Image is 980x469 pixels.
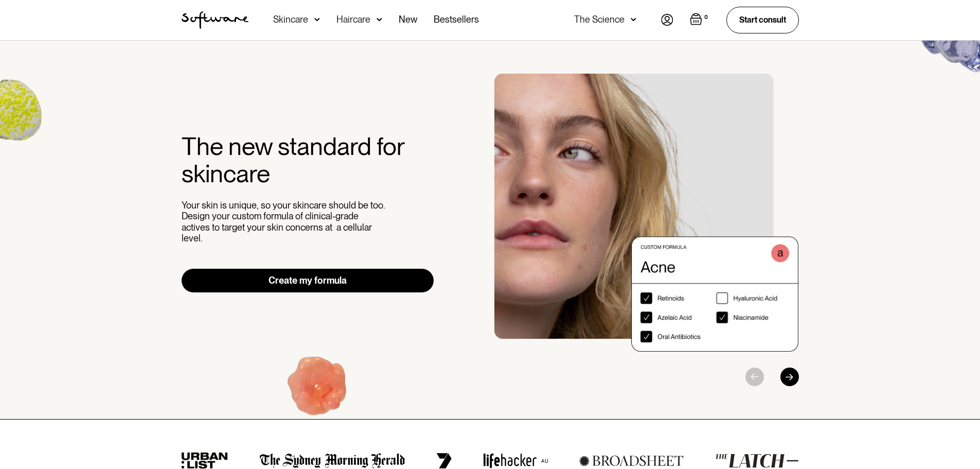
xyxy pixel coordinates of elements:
div: Next slide [780,368,799,386]
h2: The new standard for skincare [182,133,434,187]
div: 0 [702,13,710,22]
img: Hydroquinone (skin lightening agent) [255,327,383,454]
a: Create my formula [182,269,434,292]
div: The Science [574,14,625,25]
div: 1 / 3 [494,74,799,352]
a: Open empty cart [690,13,710,27]
img: arrow down [314,14,320,25]
img: Software Logo [182,11,248,29]
img: lifehacker logo [483,453,548,468]
a: home [182,11,248,29]
img: the latch logo [715,454,798,468]
img: urban list logo [182,453,228,469]
img: arrow down [377,14,382,25]
img: the Sydney morning herald logo [260,453,405,468]
img: broadsheet logo [579,455,684,466]
p: Your skin is unique, so your skincare should be too. Design your custom formula of clinical-grade... [182,200,387,244]
div: Skincare [273,14,308,25]
div: Haircare [336,14,370,25]
a: Start consult [726,7,799,33]
img: arrow down [631,14,636,25]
